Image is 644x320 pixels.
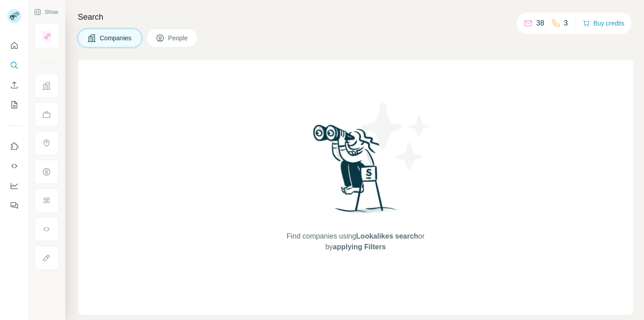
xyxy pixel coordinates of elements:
p: 38 [536,18,544,29]
span: applying Filters [333,243,386,251]
img: Surfe Illustration - Stars [356,96,436,176]
button: Search [7,57,21,73]
h4: Search [78,11,633,23]
button: Use Surfe API [7,158,21,174]
p: 3 [564,18,568,29]
button: Dashboard [7,178,21,194]
button: Quick start [7,38,21,54]
span: Companies [100,34,132,43]
button: My lists [7,97,21,113]
button: Use Surfe on LinkedIn [7,138,21,154]
button: Buy credits [583,17,624,30]
span: Lookalikes search [356,232,418,240]
button: Feedback [7,197,21,213]
span: Find companies using or by [284,231,427,252]
span: People [168,34,189,43]
button: Show [28,5,64,19]
img: Surfe Illustration - Woman searching with binoculars [309,122,402,222]
button: Enrich CSV [7,77,21,93]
